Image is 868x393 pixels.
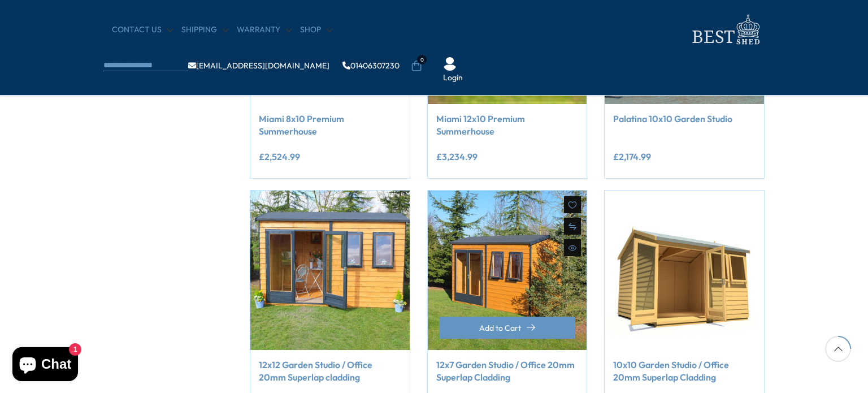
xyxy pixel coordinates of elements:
ins: £2,174.99 [613,152,651,161]
span: 0 [417,55,427,64]
a: Shipping [181,24,228,36]
a: CONTACT US [112,24,173,36]
inbox-online-store-chat: Shopify online store chat [9,347,81,384]
ins: £2,524.99 [259,152,300,161]
a: Palatina 10x10 Garden Studio [613,113,756,125]
a: Warranty [237,24,292,36]
a: 10x10 Garden Studio / Office 20mm Superlap Cladding [613,359,756,384]
a: Miami 12x10 Premium Summerhouse [436,113,579,138]
a: 12x7 Garden Studio / Office 20mm Superlap Cladding [436,359,579,384]
a: Shop [300,24,332,36]
a: Miami 8x10 Premium Summerhouse [259,113,401,138]
img: User Icon [443,57,457,71]
a: 12x12 Garden Studio / Office 20mm Superlap cladding [259,359,401,384]
a: Login [443,72,463,84]
ins: £3,234.99 [436,152,478,161]
span: Add to Cart [479,324,521,332]
a: 01406307230 [342,62,400,70]
a: [EMAIL_ADDRESS][DOMAIN_NAME] [188,62,329,70]
a: 0 [411,61,422,72]
img: logo [685,11,765,48]
button: Add to Cart [439,317,576,339]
